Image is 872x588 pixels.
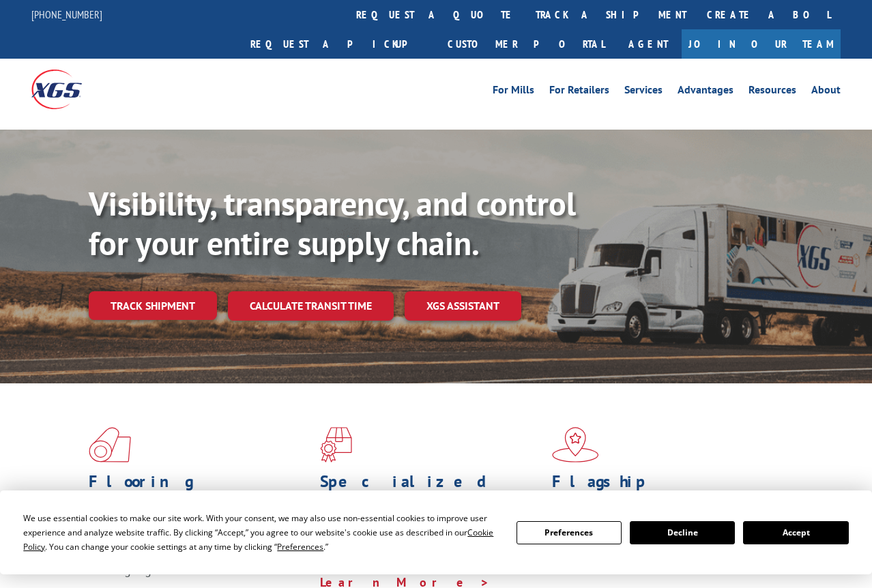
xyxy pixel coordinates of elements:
[89,473,310,529] h1: Flooring Logistics Solutions
[89,529,300,578] span: As an industry carrier of choice, XGS has brought innovation and dedication to flooring logistics...
[89,427,131,462] img: xgs-icon-total-supply-chain-intelligence-red
[405,291,521,321] a: XGS ASSISTANT
[277,541,323,553] span: Preferences
[31,8,102,21] a: [PHONE_NUMBER]
[615,29,682,59] a: Agent
[320,427,352,462] img: xgs-icon-focused-on-flooring-red
[517,521,622,544] button: Preferences
[749,85,796,100] a: Resources
[811,85,841,100] a: About
[552,529,766,578] span: Our agile distribution network gives you nationwide inventory management on demand.
[89,182,576,264] b: Visibility, transparency, and control for your entire supply chain.
[320,473,541,513] h1: Specialized Freight Experts
[743,521,848,544] button: Accept
[682,29,841,59] a: Join Our Team
[437,29,615,59] a: Customer Portal
[624,85,663,100] a: Services
[549,85,609,100] a: For Retailers
[228,291,394,321] a: Calculate transit time
[678,85,733,100] a: Advantages
[23,511,499,554] div: We use essential cookies to make our site work. With your consent, we may also use non-essential ...
[552,473,773,529] h1: Flagship Distribution Model
[240,29,437,59] a: Request a pickup
[630,521,735,544] button: Decline
[493,85,534,100] a: For Mills
[552,427,599,462] img: xgs-icon-flagship-distribution-model-red
[89,291,217,320] a: Track shipment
